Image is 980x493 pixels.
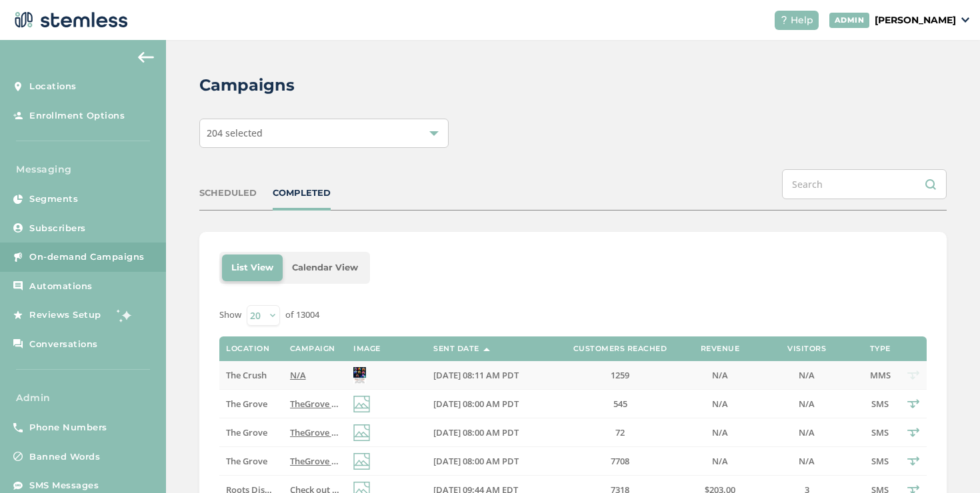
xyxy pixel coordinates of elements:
img: XdBViR1ogqSQKxaQAOffDXyX57PrrlJSpmCR1.jpg [353,367,366,384]
span: The Grove [226,398,267,410]
label: 545 [560,398,680,410]
label: Revenue [701,344,740,353]
span: 204 selected [207,127,263,139]
p: [PERSON_NAME] [875,13,956,27]
label: The Grove [226,427,276,438]
img: icon-help-white-03924b79.svg [780,16,788,24]
span: N/A [712,369,728,381]
span: [DATE] 08:11 AM PDT [433,369,519,381]
label: N/A [693,398,747,410]
li: List View [222,254,283,281]
span: N/A [290,369,306,381]
label: N/A [760,456,853,467]
span: Reviews Setup [29,308,101,322]
span: TheGrove La Mesa: You have a new notification waiting for you, {first_name}! Reply END to cancel [290,398,691,410]
span: SMS [871,398,889,410]
img: icon-img-d887fa0c.svg [353,424,370,441]
span: MMS [870,369,891,381]
label: N/A [760,398,853,410]
label: Campaign [290,344,335,353]
iframe: Chat Widget [913,429,980,493]
img: icon_down-arrow-small-66adaf34.svg [961,17,969,23]
span: Enrollment Options [29,109,125,123]
label: The Crush [226,370,276,381]
img: icon-sort-1e1d7615.svg [483,348,490,351]
span: 72 [615,426,625,438]
label: Image [353,344,381,353]
span: N/A [712,455,728,467]
span: TheGrove La Mesa: You have a new notification waiting for you, {first_name}! Reply END to cancel [290,426,691,438]
span: Segments [29,193,78,206]
span: 1259 [611,369,629,381]
label: 08/19/2025 08:00 AM PDT [433,398,547,410]
span: 7708 [611,455,629,467]
label: N/A [693,427,747,438]
img: logo-dark-0685b13c.svg [11,7,128,33]
span: Locations [29,80,77,93]
span: The Grove [226,455,267,467]
label: The Grove [226,456,276,467]
span: N/A [799,426,815,438]
span: SMS [871,426,889,438]
label: TheGrove La Mesa: You have a new notification waiting for you, {first_name}! Reply END to cancel [290,398,340,410]
span: N/A [799,455,815,467]
label: The Grove [226,398,276,410]
label: MMS [867,370,893,381]
img: icon-img-d887fa0c.svg [353,396,370,412]
span: [DATE] 08:00 AM PDT [433,426,519,438]
li: Calendar View [283,254,367,281]
label: Type [870,344,891,353]
div: COMPLETED [273,187,331,200]
span: N/A [799,369,815,381]
label: 08/19/2025 08:00 AM PDT [433,456,547,467]
span: Automations [29,280,93,293]
img: glitter-stars-b7820f95.gif [111,302,138,328]
label: of 13004 [285,308,319,322]
label: Show [219,308,241,322]
span: Conversations [29,338,98,351]
span: 545 [613,398,627,410]
label: TheGrove La Mesa: You have a new notification waiting for you, {first_name}! Reply END to cancel [290,427,340,438]
label: Visitors [787,344,826,353]
span: The Grove [226,426,267,438]
label: N/A [693,456,747,467]
div: ADMIN [829,13,870,28]
label: TheGrove La Mesa: You have a new notification waiting for you, {first_name}! Reply END to cancel [290,456,340,467]
img: icon-img-d887fa0c.svg [353,453,370,470]
span: TheGrove La Mesa: You have a new notification waiting for you, {first_name}! Reply END to cancel [290,455,691,467]
label: 1259 [560,370,680,381]
span: N/A [712,398,728,410]
label: 7708 [560,456,680,467]
label: N/A [290,370,340,381]
input: Search [782,169,947,199]
label: N/A [760,427,853,438]
span: [DATE] 08:00 AM PDT [433,398,519,410]
label: Location [226,344,269,353]
span: On-demand Campaigns [29,250,145,264]
label: N/A [760,370,853,381]
label: N/A [693,370,747,381]
label: Sent Date [433,344,479,353]
label: 08/19/2025 08:11 AM PDT [433,370,547,381]
span: SMS [871,455,889,467]
label: 72 [560,427,680,438]
span: Help [791,13,813,27]
img: icon-arrow-back-accent-c549486e.svg [138,52,154,63]
label: SMS [867,398,893,410]
span: [DATE] 08:00 AM PDT [433,455,519,467]
span: Subscribers [29,222,86,235]
span: Phone Numbers [29,421,107,434]
span: SMS Messages [29,479,99,492]
span: N/A [799,398,815,410]
span: Banned Words [29,450,100,464]
label: Customers Reached [573,344,667,353]
label: SMS [867,427,893,438]
label: SMS [867,456,893,467]
span: N/A [712,426,728,438]
label: 08/19/2025 08:00 AM PDT [433,427,547,438]
span: The Crush [226,369,267,381]
div: SCHEDULED [199,187,257,200]
h2: Campaigns [199,73,295,97]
